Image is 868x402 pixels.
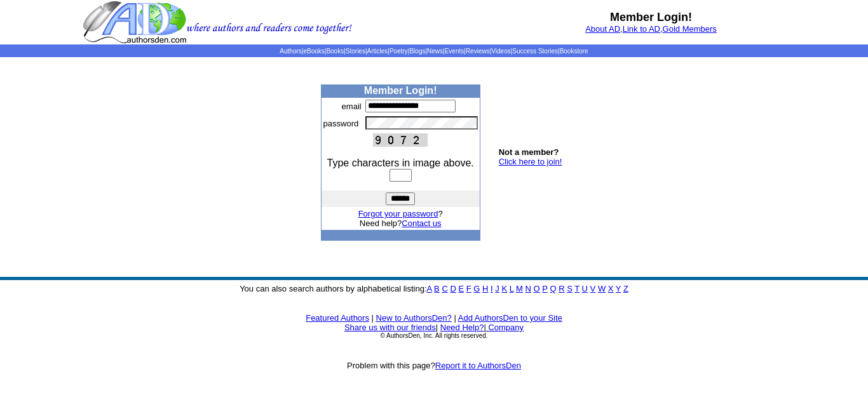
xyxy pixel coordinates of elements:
a: Reviews [466,48,490,55]
a: News [427,48,443,55]
a: Events [445,48,465,55]
a: Share us with our friends [344,323,436,332]
font: password [323,119,359,128]
a: Y [616,284,621,293]
a: P [542,284,547,293]
a: L [510,284,514,293]
a: Z [623,284,628,293]
a: Add AuthorsDen to your Site [458,313,562,323]
font: | [454,313,456,323]
a: Bookstore [560,48,588,55]
a: Books [326,48,344,55]
a: D [450,284,456,293]
a: W [598,284,606,293]
a: Forgot your password [358,209,438,218]
a: X [608,284,614,293]
b: Not a member? [499,147,559,157]
font: email [342,102,362,111]
a: Company [488,323,524,332]
a: R [559,284,564,293]
a: Videos [491,48,510,55]
a: C [442,284,447,293]
img: This Is CAPTCHA Image [373,133,428,147]
a: eBooks [303,48,324,55]
a: Link to AD [623,24,660,34]
a: T [574,284,580,293]
a: E [458,284,464,293]
a: Poetry [390,48,408,55]
a: Report it to AuthorsDen [435,361,521,370]
a: Articles [367,48,388,55]
font: Type characters in image above. [327,157,474,168]
a: About AD [585,24,620,34]
a: N [526,284,531,293]
a: B [434,284,440,293]
a: I [491,284,493,293]
a: Contact us [402,218,441,228]
a: Stories [346,48,365,55]
font: © AuthorsDen, Inc. All rights reserved. [380,332,487,339]
a: Success Stories [512,48,558,55]
a: Need Help? [440,323,484,332]
a: New to AuthorsDen? [376,313,452,323]
a: Gold Members [663,24,717,34]
a: A [427,284,432,293]
a: O [534,284,540,293]
a: Q [550,284,556,293]
a: F [466,284,471,293]
a: Blogs [409,48,425,55]
font: ? [358,209,443,218]
a: V [590,284,596,293]
font: Need help? [360,218,442,228]
font: Problem with this page? [347,361,521,370]
a: Featured Authors [306,313,369,323]
font: | [372,313,374,323]
span: | | | | | | | | | | | | [280,48,588,55]
a: K [501,284,507,293]
b: Member Login! [364,85,437,96]
a: M [516,284,523,293]
font: You can also search authors by alphabetical listing: [240,284,628,293]
font: | [484,323,524,332]
a: Authors [280,48,301,55]
b: Member Login! [610,11,692,23]
a: J [495,284,499,293]
a: H [482,284,488,293]
a: G [473,284,480,293]
font: | [436,323,438,332]
a: U [582,284,588,293]
a: Click here to join! [499,157,562,166]
font: , , [585,24,717,34]
a: S [567,284,573,293]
